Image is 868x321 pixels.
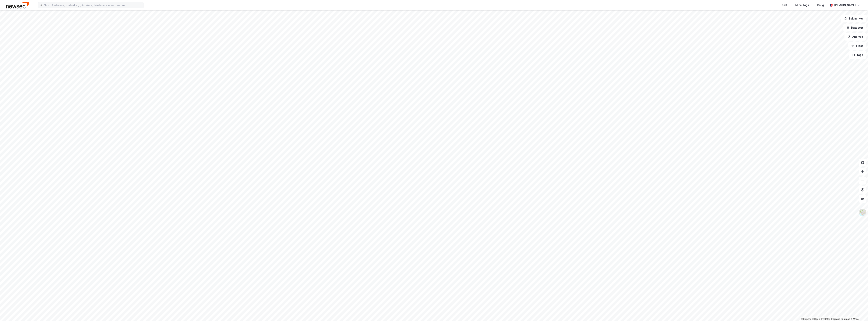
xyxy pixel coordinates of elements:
[817,3,824,7] div: Bolig
[801,318,811,320] a: Mapbox
[849,303,868,321] div: Kontrollprogram for chat
[796,3,809,7] div: Mine Tags
[6,2,29,8] img: newsec-logo.f6e21ccffca1b3a03d2d.png
[845,33,866,41] button: Analyse
[782,3,787,7] div: Kart
[43,2,144,8] input: Søk på adresse, matrikkel, gårdeiere, leietakere eller personer
[849,303,868,321] iframe: Chat Widget
[831,318,850,320] a: Improve this map
[849,51,866,59] button: Tags
[843,24,866,31] button: Datasett
[841,15,866,22] button: Bokmerker
[834,3,856,7] div: [PERSON_NAME]
[859,209,866,216] img: Z
[848,42,866,50] button: Filter
[812,318,831,320] a: OpenStreetMap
